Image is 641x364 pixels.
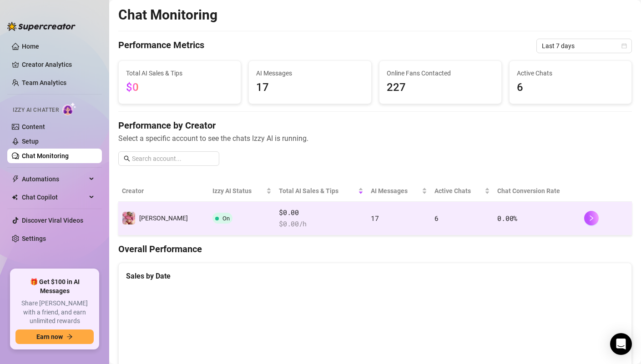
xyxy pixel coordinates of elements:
div: Open Intercom Messenger [610,333,632,355]
span: 17 [256,79,363,96]
img: logo-BBDzfeDw.svg [7,22,76,31]
a: Creator Analytics [22,57,95,72]
span: 🎁 Get $100 in AI Messages [15,278,94,295]
h4: Overall Performance [118,243,632,255]
span: search [124,155,130,162]
span: Chat Copilot [22,190,86,204]
h2: Chat Monitoring [118,6,217,24]
span: thunderbolt [12,175,19,183]
a: Content [22,123,45,130]
th: Active Chats [431,180,494,202]
span: AI Messages [256,68,363,78]
span: $0.00 [279,207,363,218]
button: right [584,211,599,225]
a: Setup [22,138,39,145]
img: AI Chatter [62,102,76,115]
span: $ 0.00 /h [279,219,363,229]
span: Select a specific account to see the chats Izzy AI is running. [118,133,632,144]
span: Active Chats [517,68,624,78]
img: Chat Copilot [12,194,18,200]
span: 6 [434,214,439,223]
span: Last 7 days [542,39,626,53]
span: [PERSON_NAME] [139,214,188,222]
span: Earn now [36,333,63,340]
span: Online Fans Contacted [387,68,494,78]
span: 17 [371,214,379,223]
span: 227 [387,79,494,96]
span: Share [PERSON_NAME] with a friend, and earn unlimited rewards [15,299,94,326]
div: Sales by Date [126,270,624,282]
span: 6 [517,79,624,96]
img: Jennifer [122,212,135,224]
span: AI Messages [371,186,420,196]
a: Settings [22,235,46,242]
a: Home [22,43,39,50]
span: Automations [22,172,86,186]
span: arrow-right [66,334,73,340]
th: Creator [118,180,209,202]
span: Izzy AI Status [212,186,264,196]
th: Chat Conversion Rate [494,180,580,202]
a: Chat Monitoring [22,152,69,160]
th: Total AI Sales & Tips [275,180,367,202]
span: 0.00 % [497,214,517,223]
span: right [588,215,595,221]
h4: Performance Metrics [118,39,204,53]
h4: Performance by Creator [118,119,632,132]
th: AI Messages [367,180,431,202]
a: Team Analytics [22,79,66,86]
a: Discover Viral Videos [22,217,83,224]
span: Active Chats [434,186,483,196]
button: Earn nowarrow-right [15,329,94,344]
input: Search account... [132,154,214,164]
span: On [222,215,230,222]
span: calendar [621,43,627,49]
th: Izzy AI Status [209,180,275,202]
span: $0 [126,81,139,94]
span: Total AI Sales & Tips [279,186,356,196]
span: Izzy AI Chatter [13,106,59,115]
span: Total AI Sales & Tips [126,68,233,78]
